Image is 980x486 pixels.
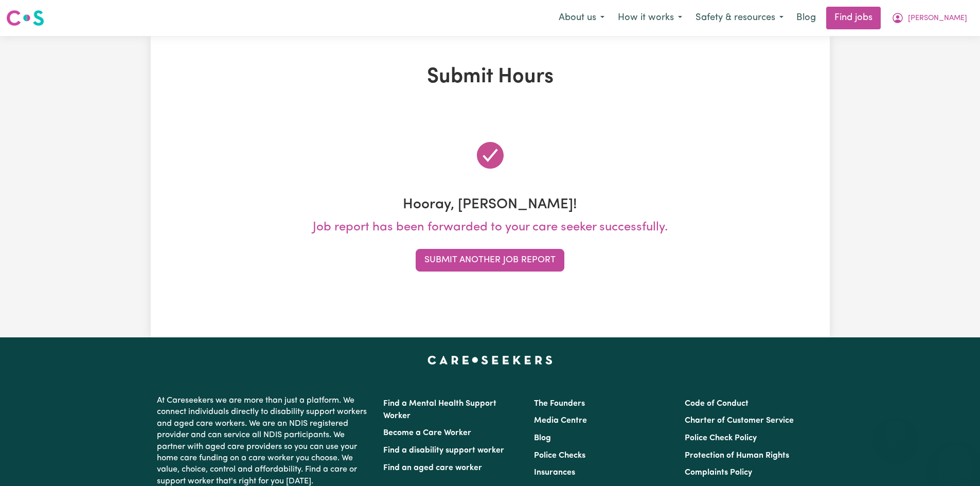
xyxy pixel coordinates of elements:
span: [PERSON_NAME] [908,13,967,24]
a: Charter of Customer Service [685,417,794,425]
a: Protection of Human Rights [685,452,789,460]
button: How it works [611,7,689,29]
button: Submit Another Job Report [416,249,564,272]
img: Careseekers logo [6,9,44,27]
h1: Submit Hours [157,65,824,89]
a: Police Checks [534,452,585,460]
a: Police Check Policy [685,434,757,442]
button: Safety & resources [689,7,790,29]
iframe: Close message [885,420,906,441]
a: Media Centre [534,417,587,425]
p: Job report has been forwarded to your care seeker successfully. [157,218,824,237]
a: Find an aged care worker [383,464,482,472]
a: Careseekers logo [6,6,44,30]
a: Insurances [534,469,575,477]
iframe: Button to launch messaging window [939,445,972,478]
a: Complaints Policy [685,469,752,477]
a: Blog [534,434,551,442]
a: The Founders [534,400,585,408]
a: Find jobs [826,7,881,29]
a: Find a Mental Health Support Worker [383,400,496,420]
a: Become a Care Worker [383,429,471,437]
a: Find a disability support worker [383,446,504,455]
a: Careseekers home page [427,356,553,364]
button: About us [552,7,611,29]
h3: Hooray, [PERSON_NAME]! [157,196,824,214]
a: Code of Conduct [685,400,749,408]
button: My Account [885,7,974,29]
a: Blog [790,7,822,29]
